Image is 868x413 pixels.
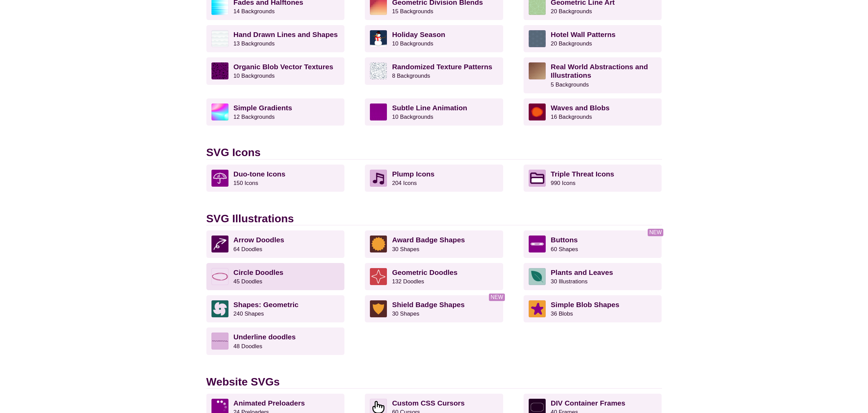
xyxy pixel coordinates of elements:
a: Shield Badge Shapes30 Shapes [365,295,503,322]
small: 13 Backgrounds [234,40,275,47]
a: Arrow Doodles64 Doodles [206,230,345,258]
small: 10 Backgrounds [234,73,275,79]
img: intersecting outlined circles formation pattern [529,30,546,47]
img: pinwheel shape made of half circles over green background [211,300,228,317]
a: Triple Threat Icons990 Icons [524,165,662,192]
strong: Hand Drawn Lines and Shapes [234,31,338,38]
small: 12 Backgrounds [234,114,275,120]
a: Plants and Leaves30 Illustrations [524,263,662,290]
a: Waves and Blobs16 Backgrounds [524,98,662,126]
img: starfish blob [529,300,546,317]
img: button with arrow caps [529,236,546,252]
img: Shield Badge Shape [370,300,387,317]
small: 204 Icons [392,180,417,186]
img: white subtle wave background [211,30,228,47]
strong: Geometric Doodles [392,268,458,276]
a: Underline doodles48 Doodles [206,327,345,355]
a: Simple Gradients12 Backgrounds [206,98,345,126]
small: 30 Shapes [392,311,419,317]
h2: Website SVGs [206,375,662,389]
img: hand-drawn underline waves [211,333,228,350]
small: 16 Backgrounds [551,114,592,120]
strong: Shield Badge Shapes [392,301,465,308]
strong: Buttons [551,236,578,244]
small: 132 Doodles [392,278,424,285]
strong: Animated Preloaders [234,399,305,407]
small: 60 Shapes [551,246,578,252]
small: 30 Illustrations [551,278,588,285]
h2: SVG Illustrations [206,212,662,225]
a: Geometric Doodles132 Doodles [365,263,503,290]
a: Simple Blob Shapes36 Blobs [524,295,662,322]
img: vector leaf [529,268,546,285]
small: 10 Backgrounds [392,114,433,120]
strong: Triple Threat Icons [551,170,614,178]
strong: Simple Gradients [234,104,292,112]
img: svg double circle [211,268,228,285]
img: a line grid with a slope perspective [370,104,387,120]
img: twisting arrow [211,236,228,252]
small: 5 Backgrounds [551,81,589,88]
small: 10 Backgrounds [392,40,433,47]
strong: Simple Blob Shapes [551,301,619,308]
strong: Subtle Line Animation [392,104,467,112]
small: 15 Backgrounds [392,8,433,15]
a: Hand Drawn Lines and Shapes13 Backgrounds [206,25,345,52]
a: Award Badge Shapes30 Shapes [365,230,503,258]
a: Buttons60 Shapes [524,230,662,258]
strong: Holiday Season [392,31,445,38]
small: 48 Doodles [234,343,262,350]
img: umbrella icon [211,170,228,187]
strong: Organic Blob Vector Textures [234,63,334,71]
img: colorful radial mesh gradient rainbow [211,104,228,120]
strong: DIV Container Frames [551,399,625,407]
strong: Duo-tone Icons [234,170,286,178]
a: Circle Doodles45 Doodles [206,263,345,290]
h2: SVG Icons [206,146,662,159]
strong: Randomized Texture Patterns [392,63,492,71]
small: 45 Doodles [234,278,262,285]
img: hand-drawn star outline doodle [370,268,387,285]
small: 240 Shapes [234,311,264,317]
small: 150 Icons [234,180,258,186]
img: gray texture pattern on white [370,62,387,79]
small: 20 Backgrounds [551,8,592,15]
small: 36 Blobs [551,311,573,317]
img: Musical note icon [370,170,387,187]
img: various uneven centered blobs [529,104,546,120]
strong: Award Badge Shapes [392,236,465,244]
img: Purple vector splotches [211,62,228,79]
small: 20 Backgrounds [551,40,592,47]
small: 14 Backgrounds [234,8,275,15]
small: 64 Doodles [234,246,262,252]
img: Folder icon [529,170,546,187]
a: Hotel Wall Patterns20 Backgrounds [524,25,662,52]
strong: Plants and Leaves [551,268,613,276]
a: Plump Icons204 Icons [365,165,503,192]
a: Duo-tone Icons150 Icons [206,165,345,192]
a: Holiday Season10 Backgrounds [365,25,503,52]
a: Subtle Line Animation10 Backgrounds [365,98,503,126]
strong: Arrow Doodles [234,236,284,244]
strong: Circle Doodles [234,268,284,276]
strong: Waves and Blobs [551,104,610,112]
img: vector art snowman with black hat, branch arms, and carrot nose [370,30,387,47]
strong: Shapes: Geometric [234,301,299,308]
small: 30 Shapes [392,246,419,252]
strong: Hotel Wall Patterns [551,31,616,38]
small: 8 Backgrounds [392,73,430,79]
img: Award Badge Shape [370,236,387,252]
strong: Plump Icons [392,170,435,178]
strong: Real World Abstractions and Illustrations [551,63,648,79]
a: Shapes: Geometric240 Shapes [206,295,345,322]
a: Organic Blob Vector Textures10 Backgrounds [206,57,345,85]
strong: Custom CSS Cursors [392,399,465,407]
a: Randomized Texture Patterns8 Backgrounds [365,57,503,85]
strong: Underline doodles [234,333,296,341]
a: Real World Abstractions and Illustrations5 Backgrounds [524,57,662,93]
small: 990 Icons [551,180,576,186]
img: wooden floor pattern [529,62,546,79]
